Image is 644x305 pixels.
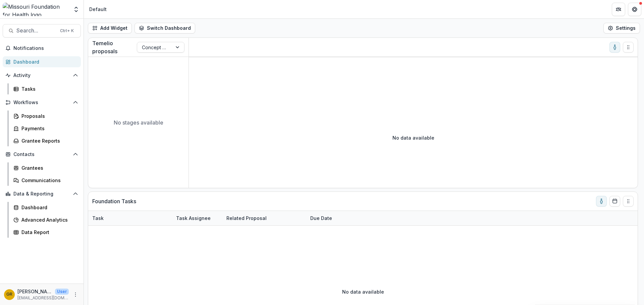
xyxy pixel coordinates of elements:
[21,85,75,92] div: Tasks
[21,125,75,132] div: Payments
[11,202,81,213] a: Dashboard
[21,229,75,236] div: Data Report
[623,42,634,53] button: Drag
[628,3,641,16] button: Get Help
[21,137,75,144] div: Grantee Reports
[172,211,222,225] div: Task Assignee
[3,3,69,16] img: Missouri Foundation for Health logo
[609,196,620,207] button: Calendar
[306,211,357,225] div: Due Date
[222,211,306,225] div: Related Proposal
[11,227,81,238] a: Data Report
[596,196,607,207] button: toggle-assigned-to-me
[3,24,81,37] button: Search...
[21,112,75,120] div: Proposals
[11,83,81,94] a: Tasks
[87,4,109,14] nav: breadcrumb
[88,215,108,222] div: Task
[88,211,172,225] div: Task
[612,3,625,16] button: Partners
[55,289,69,295] p: User
[13,100,70,105] span: Workflows
[603,23,640,33] button: Settings
[21,216,75,223] div: Advanced Analytics
[21,164,75,171] div: Grantees
[71,291,79,299] button: More
[17,288,52,295] p: [PERSON_NAME]
[13,73,70,78] span: Activity
[21,177,75,184] div: Communications
[3,56,81,67] a: Dashboard
[609,42,620,53] button: toggle-assigned-to-me
[59,27,75,34] div: Ctrl + K
[342,288,384,295] p: No data available
[222,215,271,222] div: Related Proposal
[11,135,81,146] a: Grantee Reports
[11,162,81,173] a: Grantees
[114,119,163,127] p: No stages available
[3,188,81,199] button: Open Data & Reporting
[135,23,195,33] button: Switch Dashboard
[21,204,75,211] div: Dashboard
[13,46,78,51] span: Notifications
[17,295,69,301] p: [EMAIL_ADDRESS][DOMAIN_NAME]
[172,215,215,222] div: Task Assignee
[16,27,56,34] span: Search...
[88,23,132,33] button: Add Widget
[3,70,81,81] button: Open Activity
[89,6,107,13] div: Default
[13,152,70,157] span: Contacts
[3,43,81,54] button: Notifications
[3,97,81,108] button: Open Workflows
[392,134,434,141] p: No data available
[13,191,70,197] span: Data & Reporting
[623,196,634,207] button: Drag
[92,197,136,205] p: Foundation Tasks
[13,58,75,65] div: Dashboard
[11,175,81,186] a: Communications
[3,149,81,160] button: Open Contacts
[92,39,137,55] p: Temelio proposals
[11,214,81,225] a: Advanced Analytics
[6,292,12,297] div: Gail Reynoso
[11,110,81,122] a: Proposals
[71,3,81,16] button: Open entity switcher
[306,215,336,222] div: Due Date
[11,123,81,134] a: Payments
